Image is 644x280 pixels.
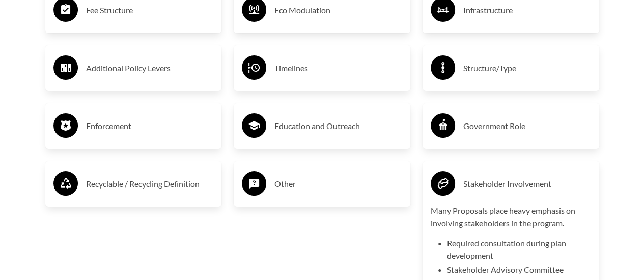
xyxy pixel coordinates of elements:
[274,118,402,134] h3: Education and Outreach
[463,118,591,134] h3: Government Role
[86,60,214,76] h3: Additional Policy Levers
[463,60,591,76] h3: Structure/Type
[274,176,402,192] h3: Other
[86,118,214,134] h3: Enforcement
[447,264,591,276] li: Stakeholder Advisory Committee
[86,176,214,192] h3: Recyclable / Recycling Definition
[86,2,214,18] h3: Fee Structure
[463,176,591,192] h3: Stakeholder Involvement
[463,2,591,18] h3: Infrastructure
[431,205,591,229] p: Many Proposals place heavy emphasis on involving stakeholders in the program.
[447,237,591,262] li: Required consultation during plan development
[274,2,402,18] h3: Eco Modulation
[274,60,402,76] h3: Timelines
